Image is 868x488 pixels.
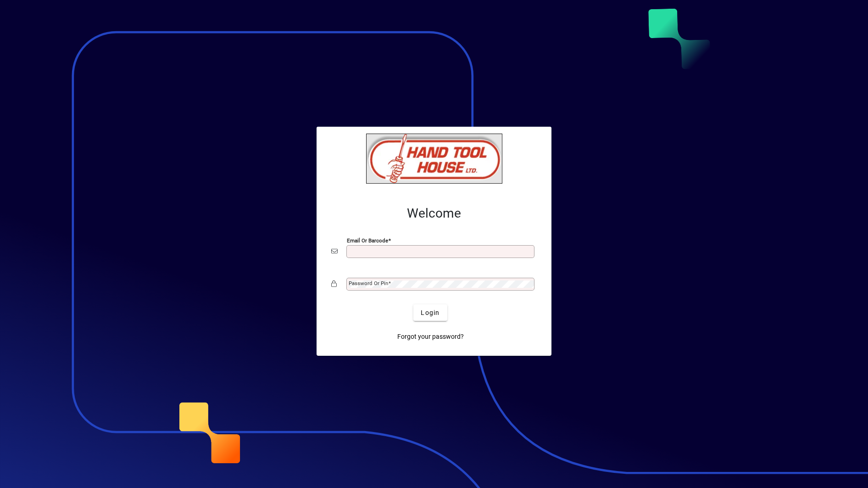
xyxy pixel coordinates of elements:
h2: Welcome [331,206,537,221]
button: Login [413,304,447,321]
a: Forgot your password? [394,328,467,345]
mat-label: Password or Pin [349,280,388,286]
span: Forgot your password? [397,332,464,342]
span: Login [421,308,440,318]
mat-label: Email or Barcode [347,237,388,244]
